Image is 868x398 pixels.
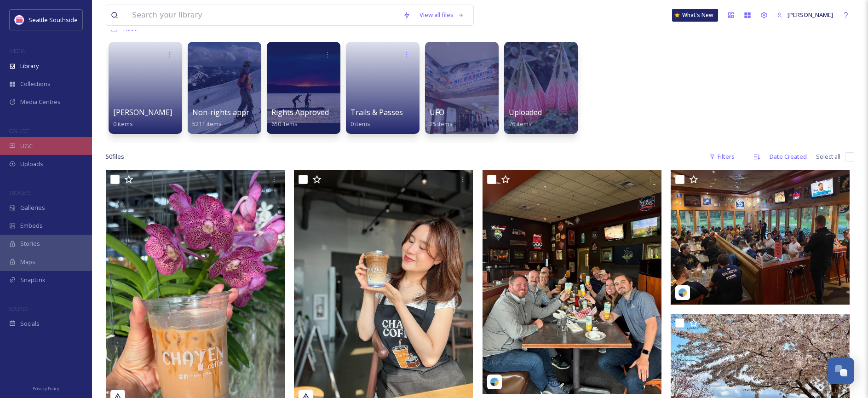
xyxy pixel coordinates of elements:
span: UFO [430,107,444,117]
a: What's New [672,9,718,22]
span: 0 items [113,120,133,128]
span: WIDGETS [9,189,30,196]
img: billybaroosrestaurant-17940080099480510.jpeg [671,170,850,305]
div: Date Created [765,148,811,166]
img: uRWeGss8_400x400.jpg [15,15,24,24]
span: 76 items [509,120,532,128]
span: UGC [20,142,33,150]
span: Seattle Southside [29,16,78,24]
span: Socials [20,319,40,328]
span: Uploaded [509,107,542,117]
span: Galleries [20,203,45,212]
span: Collections [20,80,51,88]
span: 0 items [351,120,370,128]
div: Filters [705,148,739,166]
a: Rights Approved650 items [271,108,329,128]
span: Privacy Policy [33,386,59,392]
span: SnapLink [20,276,46,284]
img: snapsea-logo.png [678,288,687,297]
a: Trails & Passes0 items [351,108,403,128]
span: Rights Approved [271,107,329,117]
a: UFO25 items [430,108,453,128]
span: Embeds [20,221,43,230]
span: [PERSON_NAME] [788,11,833,19]
button: Open Chat [828,358,854,384]
span: Uploads [20,160,43,168]
span: SOCIALS [9,305,28,312]
span: Media Centres [20,98,61,106]
img: billybaroosrestaurant-17968035836745844.jpeg [483,170,661,394]
a: [PERSON_NAME] [772,6,838,24]
a: View all files [415,6,469,24]
a: Non-rights approved5211 items [192,108,266,128]
input: Search your library [127,5,398,25]
span: Maps [20,258,35,266]
span: Library [20,62,39,70]
span: 50 file s [106,152,124,161]
a: Uploaded76 items [509,108,542,128]
span: COLLECT [9,127,29,134]
span: Non-rights approved [192,107,266,117]
span: Stories [20,239,40,248]
span: [PERSON_NAME] [113,107,172,117]
span: Trails & Passes [351,107,403,117]
span: Select all [816,152,840,161]
span: MEDIA [9,47,25,54]
img: snapsea-logo.png [490,377,499,386]
span: 25 items [430,120,453,128]
a: [PERSON_NAME]0 items [113,108,172,128]
span: 650 items [271,120,298,128]
span: 5211 items [192,120,222,128]
a: Privacy Policy [33,382,59,393]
